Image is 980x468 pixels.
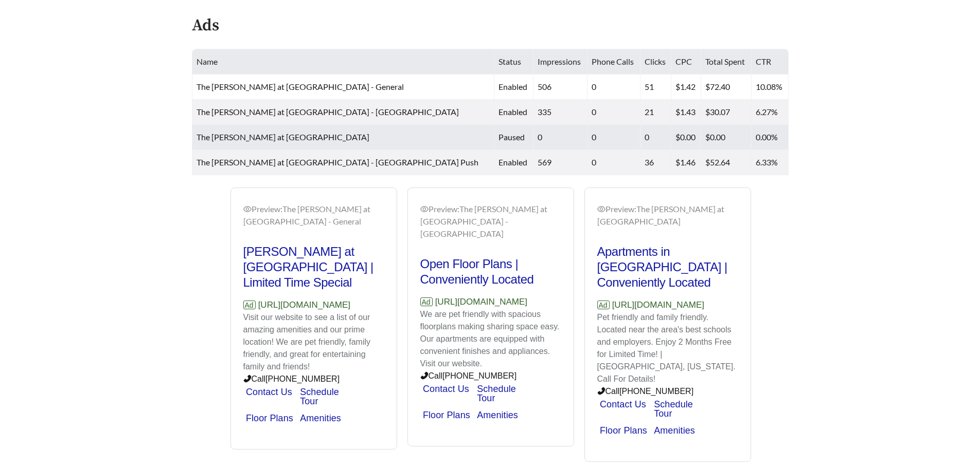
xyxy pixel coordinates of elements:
span: The [PERSON_NAME] at [GEOGRAPHIC_DATA] [197,132,369,142]
span: enabled [498,107,527,117]
span: enabled [498,82,527,91]
h2: [PERSON_NAME] at [GEOGRAPHIC_DATA] | Limited Time Special [243,244,384,290]
td: $0.00 [701,125,752,150]
h2: Apartments in [GEOGRAPHIC_DATA] | Conveniently Located [597,244,738,290]
span: CTR [756,57,771,66]
a: Amenities [654,425,695,436]
span: Ad [243,301,256,309]
td: 51 [640,74,671,100]
span: enabled [498,157,527,167]
td: $30.07 [701,100,752,125]
td: 21 [640,100,671,125]
th: Status [494,49,533,74]
div: Preview: The [PERSON_NAME] at [GEOGRAPHIC_DATA] [597,203,738,228]
span: eye [243,205,252,213]
p: Pet friendly and family friendly. Located near the area's best schools and employers. Enjoy 2 Mon... [597,311,738,385]
h4: Ads [192,17,219,35]
td: 335 [533,100,587,125]
th: Clicks [640,49,671,74]
a: Schedule Tour [654,399,693,419]
a: Amenities [300,413,341,423]
p: [URL][DOMAIN_NAME] [420,295,561,309]
span: The [PERSON_NAME] at [GEOGRAPHIC_DATA] - [GEOGRAPHIC_DATA] Push [197,157,478,167]
span: The [PERSON_NAME] at [GEOGRAPHIC_DATA] - [GEOGRAPHIC_DATA] [197,107,459,117]
a: Floor Plans [423,410,470,420]
td: 36 [640,150,671,175]
a: Floor Plans [246,413,293,423]
td: 0 [587,150,640,175]
p: [URL][DOMAIN_NAME] [243,298,384,312]
td: 0.00% [752,125,789,150]
p: Call [PHONE_NUMBER] [243,373,384,385]
span: CPC [675,57,692,66]
p: Call [PHONE_NUMBER] [420,370,561,382]
span: eye [420,205,429,213]
p: [URL][DOMAIN_NAME] [597,298,738,312]
h2: Open Floor Plans | Conveniently Located [420,256,561,287]
span: phone [597,387,605,395]
td: 0 [587,74,640,100]
span: eye [597,205,605,213]
td: $52.64 [701,150,752,175]
td: 10.08% [752,74,789,100]
td: $0.00 [671,125,701,150]
td: 6.27% [752,100,789,125]
td: 506 [533,74,587,100]
a: Amenities [477,410,518,420]
td: $1.42 [671,74,701,100]
a: Contact Us [423,384,469,394]
p: Call [PHONE_NUMBER] [597,385,738,398]
span: phone [243,375,252,383]
td: 0 [640,125,671,150]
td: $1.46 [671,150,701,175]
td: $1.43 [671,100,701,125]
th: Phone Calls [587,49,640,74]
td: 0 [587,125,640,150]
span: paused [498,132,525,142]
p: Visit our website to see a list of our amazing amenities and our prime location! We are pet frien... [243,311,384,373]
a: Schedule Tour [477,384,516,403]
a: Schedule Tour [300,387,339,406]
td: 0 [533,125,587,150]
td: 569 [533,150,587,175]
td: $72.40 [701,74,752,100]
span: The [PERSON_NAME] at [GEOGRAPHIC_DATA] - General [197,82,404,91]
div: Preview: The [PERSON_NAME] at [GEOGRAPHIC_DATA] - General [243,203,384,228]
a: Contact Us [246,387,292,397]
span: Ad [420,297,433,306]
a: Floor Plans [600,425,647,436]
div: Preview: The [PERSON_NAME] at [GEOGRAPHIC_DATA] - [GEOGRAPHIC_DATA] [420,203,561,240]
td: 0 [587,100,640,125]
td: 6.33% [752,150,789,175]
th: Total Spent [701,49,752,74]
th: Name [192,49,494,74]
a: Contact Us [600,399,646,409]
th: Impressions [533,49,587,74]
p: We are pet friendly with spacious floorplans making sharing space easy. Our apartments are equipp... [420,308,561,370]
span: Ad [597,301,610,309]
span: phone [420,371,429,380]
